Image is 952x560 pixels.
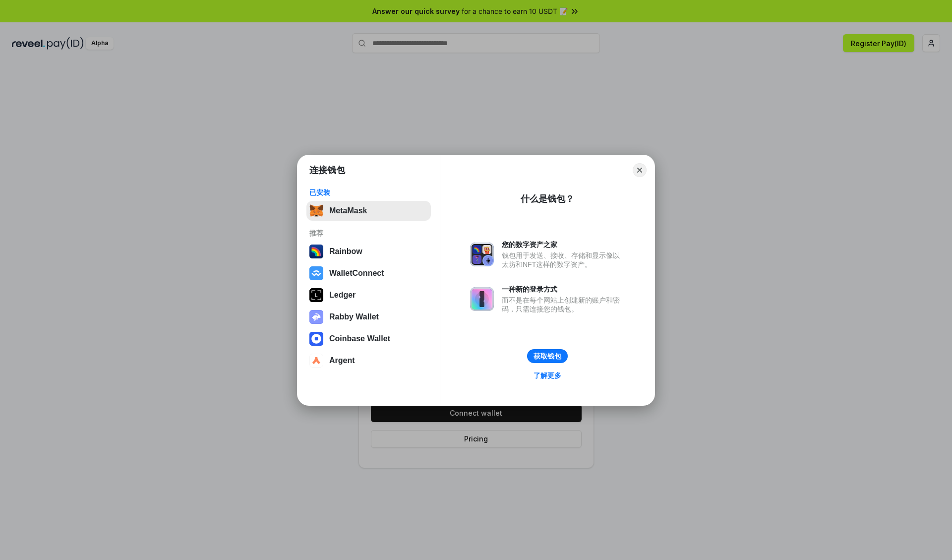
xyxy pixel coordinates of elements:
[306,263,431,283] button: WalletConnect
[309,164,345,176] h1: 连接钱包
[309,288,323,302] img: svg+xml,%3Csvg%20xmlns%3D%22http%3A%2F%2Fwww.w3.org%2F2000%2Fsvg%22%20width%3D%2228%22%20height%3...
[329,291,356,300] div: Ledger
[329,312,379,321] div: Rabby Wallet
[534,352,561,361] div: 获取钱包
[502,251,625,269] div: 钱包用于发送、接收、存储和显示像以太坊和NFT这样的数字资产。
[309,310,323,324] img: svg+xml,%3Csvg%20xmlns%3D%22http%3A%2F%2Fwww.w3.org%2F2000%2Fsvg%22%20fill%3D%22none%22%20viewBox...
[470,243,494,266] img: svg+xml,%3Csvg%20xmlns%3D%22http%3A%2F%2Fwww.w3.org%2F2000%2Fsvg%22%20fill%3D%22none%22%20viewBox...
[306,351,431,371] button: Argent
[502,296,625,313] div: 而不是在每个网站上创建新的账户和密码，只需连接您的钱包。
[502,285,625,294] div: 一种新的登录方式
[306,201,431,221] button: MetaMask
[528,369,567,382] a: 了解更多
[306,329,431,349] button: Coinbase Wallet
[502,240,625,249] div: 您的数字资产之家
[309,266,323,280] img: svg+xml,%3Csvg%20width%3D%2228%22%20height%3D%2228%22%20viewBox%3D%220%200%2028%2028%22%20fill%3D...
[329,206,367,215] div: MetaMask
[306,285,431,305] button: Ledger
[309,354,323,368] img: svg+xml,%3Csvg%20width%3D%2228%22%20height%3D%2228%22%20viewBox%3D%220%200%2028%2028%22%20fill%3D...
[521,193,574,205] div: 什么是钱包？
[329,269,384,278] div: WalletConnect
[470,287,494,311] img: svg+xml,%3Csvg%20xmlns%3D%22http%3A%2F%2Fwww.w3.org%2F2000%2Fsvg%22%20fill%3D%22none%22%20viewBox...
[309,332,323,346] img: svg+xml,%3Csvg%20width%3D%2228%22%20height%3D%2228%22%20viewBox%3D%220%200%2028%2028%22%20fill%3D...
[633,163,647,177] button: Close
[329,247,362,256] div: Rainbow
[329,356,355,365] div: Argent
[309,204,323,218] img: svg+xml,%3Csvg%20fill%3D%22none%22%20height%3D%2233%22%20viewBox%3D%220%200%2035%2033%22%20width%...
[534,371,561,380] div: 了解更多
[306,242,431,261] button: Rainbow
[329,334,390,343] div: Coinbase Wallet
[309,245,323,258] img: svg+xml,%3Csvg%20width%3D%22120%22%20height%3D%22120%22%20viewBox%3D%220%200%20120%20120%22%20fil...
[309,188,428,197] div: 已安装
[306,307,431,327] button: Rabby Wallet
[527,349,568,363] button: 获取钱包
[309,229,428,238] div: 推荐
